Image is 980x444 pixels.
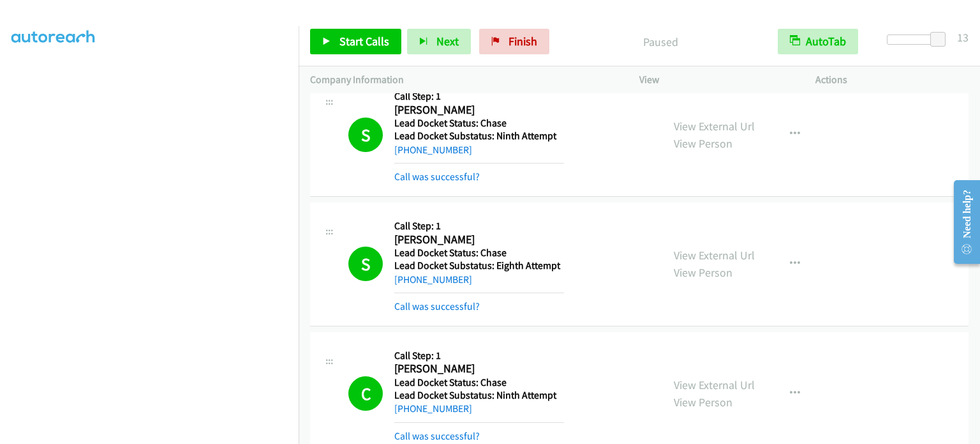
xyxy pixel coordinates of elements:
h1: S [348,118,383,152]
h5: Lead Docket Status: Chase [394,376,564,389]
a: Finish [479,29,549,54]
h5: Lead Docket Substatus: Ninth Attempt [394,389,564,402]
p: Paused [567,33,755,50]
a: View Person [674,265,732,280]
h2: [PERSON_NAME] [394,103,564,118]
a: View External Url [674,119,755,134]
h5: Call Step: 1 [394,90,564,103]
a: View External Url [674,248,755,263]
a: [PHONE_NUMBER] [394,402,472,415]
h2: [PERSON_NAME] [394,362,564,376]
h5: Lead Docket Substatus: Eighth Attempt [394,259,564,272]
span: Start Calls [339,34,389,49]
h1: C [348,376,383,411]
a: View Person [674,395,732,410]
iframe: Resource Center [944,171,980,273]
h5: Lead Docket Status: Chase [394,247,564,259]
h1: S [348,247,383,281]
h2: [PERSON_NAME] [394,233,564,247]
h5: Lead Docket Substatus: Ninth Attempt [394,130,564,142]
h5: Call Step: 1 [394,349,564,362]
a: Call was successful? [394,171,480,183]
p: Actions [815,72,969,88]
a: Start Calls [310,29,401,54]
div: 13 [957,29,969,46]
button: Next [407,29,471,54]
span: Finish [509,34,537,49]
button: AutoTab [778,29,858,54]
span: Next [436,34,459,49]
a: Call was successful? [394,430,480,442]
h5: Lead Docket Status: Chase [394,117,564,130]
p: Company Information [310,72,616,88]
a: [PHONE_NUMBER] [394,273,472,286]
a: View Person [674,136,732,151]
p: View [639,72,792,88]
a: View External Url [674,378,755,392]
a: Call was successful? [394,300,480,312]
a: [PHONE_NUMBER] [394,144,472,156]
h5: Call Step: 1 [394,220,564,233]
